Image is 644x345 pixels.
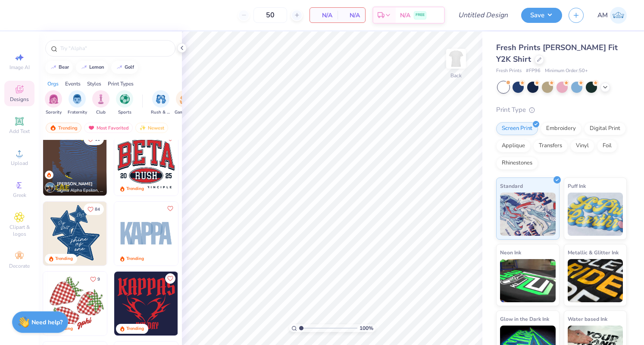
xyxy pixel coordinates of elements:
[9,263,30,269] span: Decorate
[496,105,627,115] div: Print Type
[31,318,63,326] strong: Need help?
[118,109,131,116] span: Sports
[125,65,134,70] div: golf
[500,248,521,257] span: Neon Ink
[343,11,360,20] span: N/A
[81,65,88,70] img: trend_line.gif
[315,11,332,20] span: N/A
[89,65,104,70] div: lemon
[72,94,82,104] img: Fraternity Image
[96,109,106,116] span: Club
[568,248,619,257] span: Metallic & Glitter Ink
[496,67,522,75] span: Fresh Prints
[500,259,556,302] img: Neon Ink
[76,61,108,74] button: lemon
[4,224,34,237] span: Clipart & logos
[9,64,30,71] span: Image AI
[92,90,109,116] button: filter button
[120,94,130,104] img: Sports Image
[541,122,581,135] div: Embroidery
[568,314,607,323] span: Water based Ink
[360,324,373,332] span: 100 %
[108,80,134,88] div: Print Types
[116,90,133,116] button: filter button
[47,80,59,88] div: Orgs
[46,109,62,116] span: Sorority
[46,123,81,133] div: Trending
[65,80,81,88] div: Events
[151,90,171,116] button: filter button
[45,90,62,116] div: filter for Sorority
[597,139,617,152] div: Foil
[156,94,166,104] img: Rush & Bid Image
[9,128,30,135] span: Add Text
[597,7,627,24] a: AM
[111,61,138,74] button: golf
[13,192,26,199] span: Greek
[597,10,608,20] span: AM
[400,11,410,20] span: N/A
[49,94,59,104] img: Sorority Image
[116,90,133,116] div: filter for Sports
[526,67,541,75] span: # FP96
[59,65,69,70] div: bear
[496,122,538,135] div: Screen Print
[545,67,588,75] span: Minimum Order: 50 +
[59,44,170,53] input: Try "Alpha"
[496,42,618,64] span: Fresh Prints [PERSON_NAME] Fit Y2K Shirt
[68,90,87,116] button: filter button
[500,314,549,323] span: Glow in the Dark Ink
[175,90,194,116] div: filter for Game Day
[116,65,123,70] img: trend_line.gif
[447,50,465,67] img: Back
[11,160,28,167] span: Upload
[50,125,56,131] img: trending.gif
[87,80,101,88] div: Styles
[151,90,171,116] div: filter for Rush & Bid
[253,7,287,23] input: – –
[68,109,87,116] span: Fraternity
[500,193,556,236] img: Standard
[568,193,623,236] img: Puff Ink
[175,109,194,116] span: Game Day
[175,90,194,116] button: filter button
[180,94,190,104] img: Game Day Image
[496,139,531,152] div: Applique
[84,123,133,133] div: Most Favorited
[10,96,29,103] span: Designs
[584,122,626,135] div: Digital Print
[416,12,425,18] span: FREE
[521,8,562,23] button: Save
[496,157,538,170] div: Rhinestones
[500,181,523,190] span: Standard
[135,123,168,133] div: Newest
[610,7,627,24] img: Amanda Mudry
[151,109,171,116] span: Rush & Bid
[533,139,568,152] div: Transfers
[50,65,57,70] img: trend_line.gif
[568,181,586,190] span: Puff Ink
[139,125,146,131] img: Newest.gif
[88,125,95,131] img: most_fav.gif
[450,72,462,79] div: Back
[96,94,106,104] img: Club Image
[68,90,87,116] div: filter for Fraternity
[45,90,62,116] button: filter button
[45,61,73,74] button: bear
[451,6,515,24] input: Untitled Design
[92,90,109,116] div: filter for Club
[568,259,623,302] img: Metallic & Glitter Ink
[570,139,594,152] div: Vinyl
